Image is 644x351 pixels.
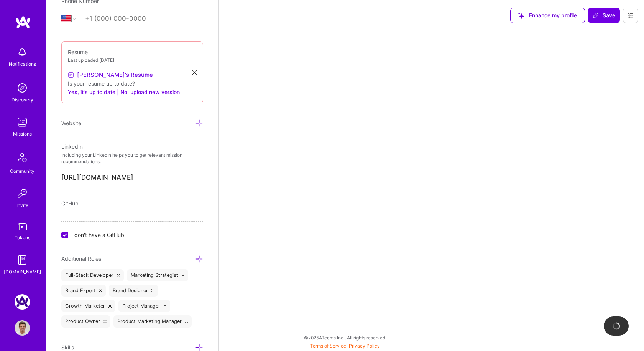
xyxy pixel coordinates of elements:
i: icon Close [192,70,197,75]
input: +1 (000) 000-0000 [85,8,203,30]
i: icon Close [151,289,154,292]
a: [PERSON_NAME]'s Resume [68,70,153,79]
i: icon SuggestedTeams [518,13,524,19]
span: Resume [68,49,88,55]
div: Full-Stack Developer [61,269,124,281]
span: I don't have a GitHub [71,231,124,239]
span: LinkedIn [61,143,83,150]
a: Privacy Policy [349,343,380,349]
span: Additional Roles [61,255,101,262]
i: icon Close [108,305,112,308]
div: © 2025 ATeams Inc., All rights reserved. [46,328,644,347]
div: Product Owner [61,315,110,328]
span: Skills [61,344,74,351]
span: Save [593,12,615,19]
i: icon Close [103,320,107,323]
i: icon Close [182,274,185,277]
img: guide book [15,252,30,268]
img: A.Team: Google Calendar Integration Testing [15,294,30,310]
div: Is your resume up to date? [68,79,197,88]
span: Website [61,120,81,126]
img: teamwork [15,114,30,130]
img: Resume [68,72,74,78]
div: [DOMAIN_NAME] [4,268,41,276]
span: Enhance my profile [518,12,577,19]
button: Enhance my profile [510,8,585,23]
i: icon Close [117,274,120,277]
i: icon Close [99,289,102,292]
img: logo [15,15,31,29]
div: Brand Expert [61,285,106,297]
span: GitHub [61,200,79,207]
div: Growth Marketer [61,300,115,312]
button: Save [588,8,620,23]
span: | [117,88,119,96]
span: | [310,343,380,349]
div: Brand Designer [109,285,158,297]
img: discovery [15,80,30,96]
div: Missions [13,130,32,138]
div: Tokens [15,233,30,242]
img: tokens [18,223,27,230]
button: Yes, it's up to date [68,88,115,97]
div: Community [10,167,34,175]
div: Marketing Strategist [127,269,189,281]
div: Project Manager [118,300,171,312]
img: User Avatar [15,320,30,336]
i: icon Close [185,320,188,323]
img: loading [611,321,621,331]
i: icon Close [164,305,167,308]
a: A.Team: Google Calendar Integration Testing [13,294,32,310]
img: bell [15,45,30,60]
p: Including your LinkedIn helps you to get relevant mission recommendations. [61,152,203,165]
div: Last uploaded: [DATE] [68,56,197,64]
button: No, upload new version [120,88,180,97]
img: Invite [15,186,30,201]
img: Community [13,149,31,167]
div: Discovery [11,96,33,104]
div: Notifications [9,60,36,68]
a: User Avatar [13,320,32,336]
a: Terms of Service [310,343,346,349]
div: Product Marketing Manager [113,315,192,328]
div: Invite [16,201,28,209]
